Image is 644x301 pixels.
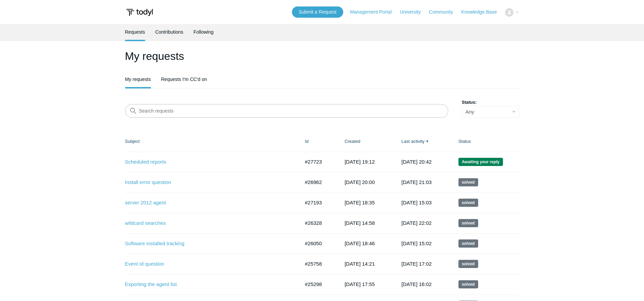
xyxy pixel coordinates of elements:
[125,6,154,19] img: Todyl Support Center Help Center home page
[345,281,375,287] time: 2025-06-04T17:55:31+00:00
[400,9,427,16] a: University
[401,139,424,144] a: Last activity▼
[429,9,460,16] a: Community
[125,104,448,118] input: Search requests
[345,179,375,185] time: 2025-08-01T20:00:26+00:00
[350,9,398,16] a: Management Portal
[425,139,429,144] span: ▼
[345,200,375,205] time: 2025-08-08T18:35:54+00:00
[462,99,519,106] label: Status:
[401,220,432,226] time: 2025-08-13T22:02:31+00:00
[193,24,213,40] a: Following
[292,6,343,18] a: Submit a Request
[125,179,290,186] a: Install error question
[298,274,338,295] td: #25298
[401,261,432,267] time: 2025-07-20T17:02:13+00:00
[458,158,503,166] span: We are waiting for you to respond
[458,219,478,227] span: This request has been solved
[298,131,338,152] th: Id
[125,48,519,64] h1: My requests
[125,199,290,207] a: server 2012 agent
[401,200,432,205] time: 2025-08-22T15:03:35+00:00
[401,240,432,246] time: 2025-08-03T15:02:21+00:00
[298,213,338,233] td: #26328
[125,240,290,248] a: Software installed tracking
[458,178,478,186] span: This request has been solved
[458,239,478,248] span: This request has been solved
[125,219,290,227] a: wildcard searches
[125,71,151,87] a: My requests
[345,240,375,246] time: 2025-07-09T18:46:38+00:00
[461,9,504,16] a: Knowledge Base
[125,158,290,166] a: Scheduled reports
[298,254,338,274] td: #25758
[458,260,478,268] span: This request has been solved
[452,131,519,152] th: Status
[125,131,298,152] th: Subject
[401,179,432,185] time: 2025-08-26T21:03:04+00:00
[161,71,207,87] a: Requests I'm CC'd on
[401,159,432,165] time: 2025-08-27T20:42:53+00:00
[458,280,478,288] span: This request has been solved
[345,261,375,267] time: 2025-06-27T14:21:04+00:00
[345,220,375,226] time: 2025-07-17T14:58:56+00:00
[125,281,290,288] a: Exporting the agent list
[298,172,338,193] td: #26962
[401,281,432,287] time: 2025-06-25T16:02:04+00:00
[458,199,478,207] span: This request has been solved
[345,159,375,165] time: 2025-08-27T19:12:53+00:00
[298,193,338,213] td: #27193
[155,24,184,40] a: Contributions
[345,139,360,144] a: Created
[298,152,338,172] td: #27723
[298,233,338,254] td: #26050
[125,260,290,268] a: Event Id question
[125,24,145,40] a: Requests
